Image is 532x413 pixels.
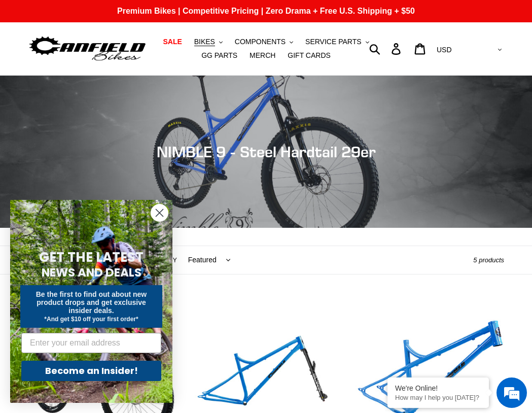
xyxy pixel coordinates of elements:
[288,51,331,60] span: GIFT CARDS
[300,35,374,49] button: SERVICE PARTS
[39,248,144,266] span: GET THE LATEST
[28,34,147,64] img: Canfield Bikes
[36,290,147,315] span: Be the first to find out about new product drops and get exclusive insider deals.
[157,143,376,161] span: NIMBLE 9 - Steel Hardtail 29er
[189,35,228,49] button: BIKES
[42,264,141,281] span: NEWS AND DEALS
[158,35,187,49] a: SALE
[305,38,361,46] span: SERVICE PARTS
[44,316,138,323] span: *And get $10 off your first order*
[244,49,280,62] a: MERCH
[151,204,168,222] button: Close dialog
[282,49,336,62] a: GIFT CARDS
[395,384,481,392] div: We're Online!
[235,38,286,46] span: COMPONENTS
[21,361,161,381] button: Become an Insider!
[395,394,481,401] p: How may I help you today?
[194,38,215,46] span: BIKES
[230,35,298,49] button: COMPONENTS
[473,256,504,264] span: 5 products
[250,51,275,60] span: MERCH
[196,49,242,62] a: GG PARTS
[21,333,161,353] input: Enter your email address
[163,38,182,46] span: SALE
[201,51,237,60] span: GG PARTS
